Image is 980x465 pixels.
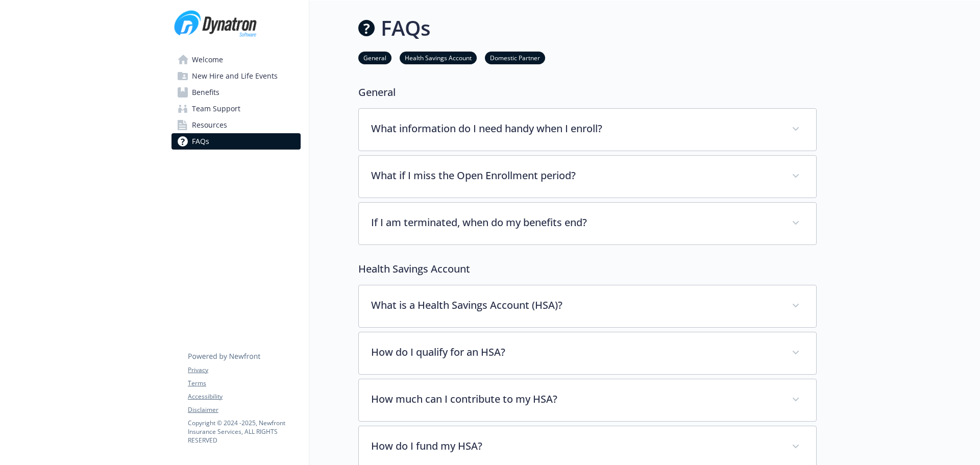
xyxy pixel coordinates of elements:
p: Copyright © 2024 - 2025 , Newfront Insurance Services, ALL RIGHTS RESERVED [188,419,300,445]
a: New Hire and Life Events [171,68,301,84]
div: How much can I contribute to my HSA? [359,379,816,421]
a: Disclaimer [188,405,300,414]
span: Welcome [192,52,223,68]
a: Welcome [171,52,301,68]
a: FAQs [171,133,301,150]
a: Health Savings Account [400,53,477,62]
span: New Hire and Life Events [192,68,278,84]
p: How much can I contribute to my HSA? [371,391,779,407]
div: If I am terminated, when do my benefits end? [359,203,816,244]
p: What if I miss the Open Enrollment period? [371,168,779,183]
a: Domestic Partner [485,53,545,62]
span: Benefits [192,84,219,101]
div: How do I qualify for an HSA? [359,332,816,374]
a: Benefits [171,84,301,101]
div: What information do I need handy when I enroll? [359,109,816,151]
span: Team Support [192,101,240,117]
a: Privacy [188,365,300,375]
p: General [358,85,817,100]
span: Resources [192,117,227,133]
p: If I am terminated, when do my benefits end? [371,215,779,230]
div: What is a Health Savings Account (HSA)? [359,285,816,327]
p: What is a Health Savings Account (HSA)? [371,298,779,313]
a: Resources [171,117,301,133]
h1: FAQs [381,13,430,43]
span: FAQs [192,133,209,150]
p: Health Savings Account [358,261,817,277]
a: Team Support [171,101,301,117]
p: How do I qualify for an HSA? [371,345,779,360]
a: General [358,53,391,62]
a: Terms [188,379,300,388]
a: Accessibility [188,392,300,401]
p: How do I fund my HSA? [371,438,779,454]
div: What if I miss the Open Enrollment period? [359,156,816,198]
p: What information do I need handy when I enroll? [371,121,779,136]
